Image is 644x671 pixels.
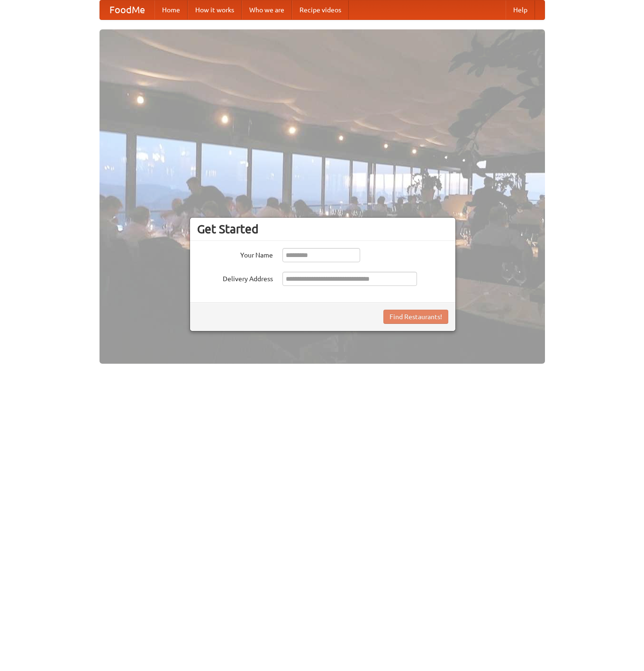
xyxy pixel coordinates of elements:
[188,0,242,19] a: How it works
[197,272,273,284] label: Delivery Address
[154,0,188,19] a: Home
[292,0,349,19] a: Recipe videos
[506,0,535,19] a: Help
[242,0,292,19] a: Who we are
[197,222,448,236] h3: Get Started
[100,0,154,19] a: FoodMe
[383,310,448,324] button: Find Restaurants!
[197,248,273,260] label: Your Name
